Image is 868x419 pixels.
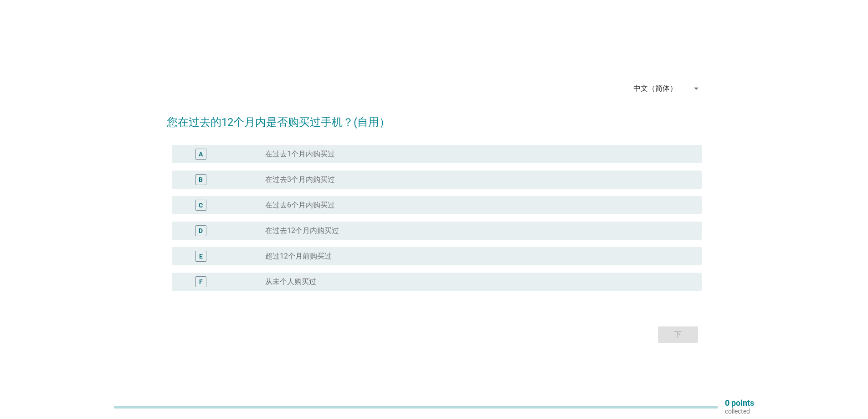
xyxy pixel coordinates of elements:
div: D [199,226,203,235]
label: 从未个人购买过 [265,277,316,286]
label: 在过去6个月内购买过 [265,201,335,210]
div: C [199,200,203,210]
label: 在过去1个月内购买过 [265,150,335,159]
label: 在过去12个月内购买过 [265,226,339,235]
p: collected [725,407,754,415]
label: 超过12个月前购买过 [265,252,332,261]
p: 0 points [725,399,754,407]
i: arrow_drop_down [691,83,702,94]
label: 在过去3个月内购买过 [265,175,335,184]
h2: 您在过去的12个月内是否购买过手机？(自用） [167,105,702,130]
div: A [199,149,203,159]
div: E [199,251,203,261]
div: F [199,277,203,286]
div: 中文（简体） [633,84,677,93]
div: B [199,175,203,184]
